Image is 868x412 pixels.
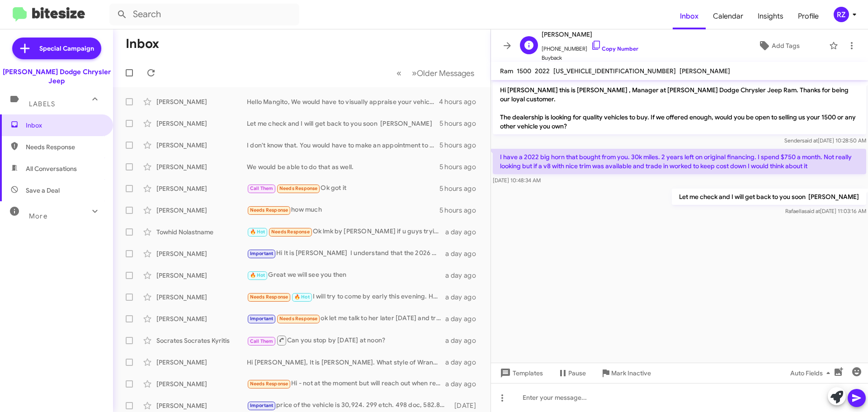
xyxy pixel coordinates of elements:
[250,229,265,235] span: 🔥 Hot
[542,53,638,62] span: Buyback
[26,186,60,195] span: Save a Deal
[247,205,439,215] div: how much
[439,141,483,150] div: 5 hours ago
[247,358,445,367] div: Hi [PERSON_NAME], It is [PERSON_NAME]. What style of Wrangler are you looking for?
[535,67,550,75] span: 2022
[26,142,103,152] span: Needs Response
[156,336,247,345] div: Socrates Socrates Kyritis
[498,365,543,381] span: Templates
[279,316,318,322] span: Needs Response
[445,379,483,388] div: a day ago
[568,365,586,381] span: Pause
[250,207,288,213] span: Needs Response
[250,381,288,387] span: Needs Response
[247,292,445,302] div: I will try to come by early this evening. How late are you open
[783,365,841,381] button: Auto Fields
[156,249,247,258] div: [PERSON_NAME]
[445,358,483,367] div: a day ago
[156,184,247,193] div: [PERSON_NAME]
[250,316,274,322] span: Important
[126,37,159,51] h1: Inbox
[39,44,94,53] span: Special Campaign
[732,38,825,54] button: Add Tags
[445,227,483,237] div: a day ago
[250,294,288,300] span: Needs Response
[679,67,730,75] span: [PERSON_NAME]
[271,229,310,235] span: Needs Response
[109,4,299,25] input: Search
[247,270,445,280] div: Great we will see you then
[250,272,265,278] span: 🔥 Hot
[673,3,706,29] a: Inbox
[802,137,818,144] span: said at
[391,64,407,82] button: Previous
[542,40,638,53] span: [PHONE_NUMBER]
[156,293,247,302] div: [PERSON_NAME]
[542,29,638,40] span: [PERSON_NAME]
[247,335,445,346] div: Can you stop by [DATE] at noon?
[156,141,247,150] div: [PERSON_NAME]
[445,271,483,280] div: a day ago
[772,38,800,54] span: Add Tags
[611,365,651,381] span: Mark Inactive
[156,206,247,215] div: [PERSON_NAME]
[750,3,791,29] a: Insights
[156,97,247,106] div: [PERSON_NAME]
[12,38,101,59] a: Special Campaign
[591,45,638,52] a: Copy Number
[156,358,247,367] div: [PERSON_NAME]
[491,365,550,381] button: Templates
[826,7,858,22] button: RZ
[250,403,274,408] span: Important
[279,185,318,191] span: Needs Response
[672,189,866,205] p: Let me check and I will get back to you soon [PERSON_NAME]
[790,365,834,381] span: Auto Fields
[445,249,483,258] div: a day ago
[247,119,439,128] div: Let me check and I will get back to you soon [PERSON_NAME]
[250,338,274,344] span: Call Them
[493,82,866,134] p: Hi [PERSON_NAME] this is [PERSON_NAME] , Manager at [PERSON_NAME] Dodge Chrysler Jeep Ram. Thanks...
[439,119,483,128] div: 5 hours ago
[493,177,541,184] span: [DATE] 10:48:34 AM
[156,162,247,171] div: [PERSON_NAME]
[29,212,47,220] span: More
[247,248,445,259] div: Hi It is [PERSON_NAME] I understand that the 2026 Grand Cherokee release is some time in the firs...
[593,365,658,381] button: Mark Inactive
[156,401,247,410] div: [PERSON_NAME]
[439,184,483,193] div: 5 hours ago
[247,183,439,194] div: Ok got it
[553,67,676,75] span: [US_VEHICLE_IDENTIFICATION_NUMBER]
[445,293,483,302] div: a day ago
[247,141,439,150] div: I don't know that. You would have to make an appointment to have nyoir vehicle appraised. Let me ...
[29,100,55,108] span: Labels
[706,3,750,29] a: Calendar
[445,314,483,323] div: a day ago
[784,137,866,144] span: Sender [DATE] 10:28:50 AM
[450,401,483,410] div: [DATE]
[493,149,866,174] p: I have a 2022 big horn that bought from you. 30k miles. 2 years left on original financing. I spe...
[247,162,439,171] div: We would be able to do that as well.
[517,67,531,75] span: 1500
[156,119,247,128] div: [PERSON_NAME]
[550,365,593,381] button: Pause
[396,67,401,79] span: «
[156,227,247,237] div: Towhid Nolastname
[500,67,513,75] span: Ram
[439,162,483,171] div: 5 hours ago
[439,206,483,215] div: 5 hours ago
[417,68,474,78] span: Older Messages
[791,3,826,29] span: Profile
[834,7,849,22] div: RZ
[439,97,483,106] div: 4 hours ago
[247,97,439,106] div: Hello Mangito, We would have to visually appraise your vehicle. When are you available to come in...
[250,185,274,191] span: Call Them
[26,164,77,173] span: All Conversations
[156,314,247,323] div: [PERSON_NAME]
[412,67,417,79] span: »
[445,336,483,345] div: a day ago
[392,64,480,82] nav: Page navigation example
[785,208,866,214] span: Rafaella [DATE] 11:03:16 AM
